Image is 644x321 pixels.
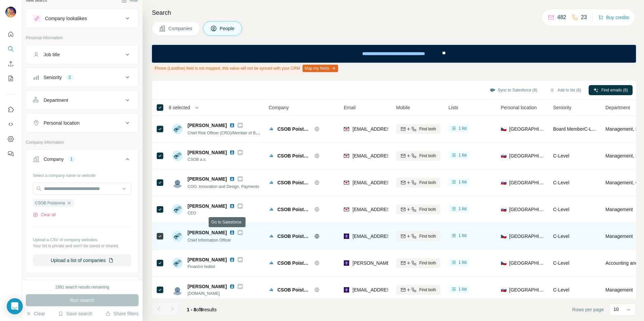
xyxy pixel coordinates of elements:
[509,206,545,213] span: [GEOGRAPHIC_DATA]
[501,126,506,132] span: 🇨🇿
[5,104,16,116] button: Use Surfe on LinkedIn
[5,148,16,160] button: Feedback
[557,13,566,21] p: 482
[396,204,440,214] button: Find both
[187,238,231,243] span: Chief Information Officer
[396,151,440,161] button: Find both
[187,122,227,129] span: [PERSON_NAME]
[509,286,545,293] span: [GEOGRAPHIC_DATA]
[277,260,311,266] span: CSOB Poistovna
[459,233,467,239] span: 1 list
[353,180,432,185] span: [EMAIL_ADDRESS][DOMAIN_NAME]
[501,206,506,213] span: 🇸🇰
[172,204,183,215] img: Avatar
[459,125,467,131] span: 1 list
[344,179,349,186] img: provider findymail logo
[44,51,60,58] div: Job title
[44,97,68,104] div: Department
[152,63,339,74] div: Phone (Landline) field is not mapped, this value will not be synced with your CRM
[303,65,338,72] button: Map my fields
[553,126,600,132] span: Board Member C-Level
[229,150,235,155] img: LinkedIn logo
[353,153,432,158] span: [EMAIL_ADDRESS][DOMAIN_NAME]
[277,286,311,293] span: CSOB Poistovna
[33,212,56,218] button: Clear all
[26,310,45,317] button: Clear
[344,260,349,266] img: provider leadmagic logo
[229,230,235,235] img: LinkedIn logo
[572,306,604,313] span: Rows per page
[172,284,183,295] img: Avatar
[187,184,259,189] span: COO, Innovation and Design, Payments
[5,28,16,40] button: Quick start
[553,180,569,185] span: C-Level
[419,206,436,212] span: Find both
[459,152,467,158] span: 1 list
[269,104,289,111] span: Company
[200,307,203,312] span: 8
[601,87,628,93] span: Find emails (8)
[344,152,349,159] img: provider findymail logo
[26,35,139,41] p: Personal information
[152,45,636,63] iframe: Banner
[105,310,139,317] button: Share filters
[35,200,65,206] span: CSOB Poistovna
[187,149,227,156] span: [PERSON_NAME]
[419,153,436,159] span: Find both
[269,234,274,239] img: Logo of CSOB Poistovna
[187,283,227,290] span: [PERSON_NAME]
[187,291,243,297] span: [DOMAIN_NAME]
[419,126,436,132] span: Find both
[396,231,440,241] button: Find both
[44,156,64,163] div: Company
[172,150,183,161] img: Avatar
[605,286,633,293] span: Management
[187,256,227,263] span: [PERSON_NAME]
[187,156,243,163] span: CSOB a.s.
[501,286,506,293] span: 🇸🇰
[187,130,285,135] span: Chief Risk Officer (CRO)/Member of Board of Directors
[509,233,545,240] span: [GEOGRAPHIC_DATA]
[605,206,633,213] span: Management
[501,233,506,240] span: 🇨🇿
[605,104,630,111] span: Department
[229,257,235,262] img: LinkedIn logo
[66,74,73,80] div: 2
[187,176,227,182] span: [PERSON_NAME]
[172,231,183,242] img: Avatar
[196,307,200,312] span: of
[581,13,587,21] p: 23
[605,233,633,240] span: Management
[553,287,569,293] span: C-Level
[353,260,471,266] span: [PERSON_NAME][EMAIL_ADDRESS][DOMAIN_NAME]
[396,285,440,295] button: Find both
[344,206,349,213] img: provider findymail logo
[187,307,217,312] span: results
[229,203,235,209] img: LinkedIn logo
[589,85,633,95] button: Find emails (8)
[187,210,243,216] span: CEO
[7,298,23,314] div: Open Intercom Messenger
[553,104,571,111] span: Seniority
[277,233,311,240] span: CSOB Poistovna
[269,260,274,266] img: Logo of CSOB Poistovna
[269,126,274,132] img: Logo of CSOB Poistovna
[33,170,131,179] div: Select a company name or website
[353,287,432,293] span: [EMAIL_ADDRESS][DOMAIN_NAME]
[152,8,636,17] h4: Search
[553,260,569,266] span: C-Level
[26,92,138,108] button: Department
[598,13,629,22] button: Buy credits
[419,180,436,186] span: Find both
[33,237,131,243] p: Upload a CSV of company websites.
[396,104,410,111] span: Mobile
[44,120,79,126] div: Personal location
[459,286,467,292] span: 1 list
[277,179,311,186] span: CSOB Poistovna
[269,153,274,158] img: Logo of CSOB Poistovna
[501,152,506,159] span: 🇸🇰
[459,179,467,185] span: 1 list
[501,104,537,111] span: Personal location
[45,15,87,22] div: Company lookalikes
[459,206,467,212] span: 1 list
